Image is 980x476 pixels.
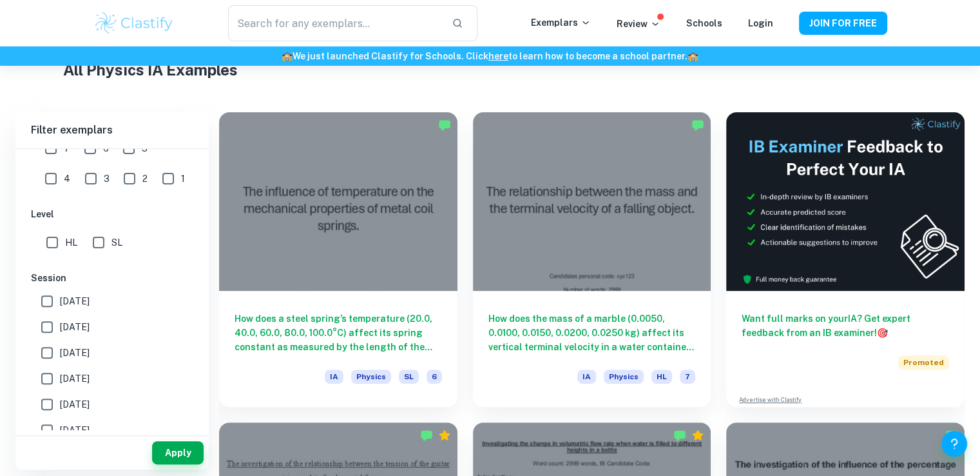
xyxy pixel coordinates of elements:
[399,370,419,384] span: SL
[3,49,977,63] h6: We just launched Clastify for Schools. Click to learn how to become a school partner.
[111,235,122,250] span: SL
[651,370,672,384] span: HL
[488,312,696,354] h6: How does the mass of a marble (0.0050, 0.0100, 0.0150, 0.0200, 0.0250 kg) affect its vertical ter...
[228,5,441,41] input: Search for any exemplars...
[64,172,70,186] span: 4
[617,17,660,31] p: Review
[235,312,442,354] h6: How does a steel spring’s temperature (20.0, 40.0, 60.0, 80.0, 100.0°C) affect its spring constan...
[152,441,204,464] button: Apply
[104,172,110,186] span: 3
[420,429,433,442] img: Marked
[60,423,90,437] span: [DATE]
[64,141,70,155] span: 7
[531,15,591,30] p: Exemplars
[31,271,193,285] h6: Session
[282,51,293,61] span: 🏫
[427,370,442,384] span: 6
[739,395,802,404] a: Advertise with Clastify
[941,431,967,457] button: Help and Feedback
[686,18,722,28] a: Schools
[691,119,704,132] img: Marked
[898,355,949,370] span: Promoted
[60,372,90,386] span: [DATE]
[726,112,965,291] img: Thumbnail
[142,172,148,186] span: 2
[93,10,175,36] img: Clastify logo
[673,429,686,442] img: Marked
[473,112,711,407] a: How does the mass of a marble (0.0050, 0.0100, 0.0150, 0.0200, 0.0250 kg) affect its vertical ter...
[488,51,508,61] a: here
[31,207,193,221] h6: Level
[15,112,209,148] h6: Filter exemplars
[60,320,90,334] span: [DATE]
[60,294,90,308] span: [DATE]
[877,328,888,338] span: 🎯
[577,370,596,384] span: IA
[680,370,695,384] span: 7
[65,235,77,250] span: HL
[742,312,949,340] h6: Want full marks on your IA ? Get expert feedback from an IB examiner!
[60,346,90,360] span: [DATE]
[219,112,457,407] a: How does a steel spring’s temperature (20.0, 40.0, 60.0, 80.0, 100.0°C) affect its spring constan...
[945,429,958,442] img: Marked
[325,370,343,384] span: IA
[438,429,451,442] div: Premium
[181,172,185,186] span: 1
[726,112,965,407] a: Want full marks on yourIA? Get expert feedback from an IB examiner!PromotedAdvertise with Clastify
[438,119,451,132] img: Marked
[142,141,148,155] span: 5
[103,141,109,155] span: 6
[63,58,918,81] h1: All Physics IA Examples
[351,370,391,384] span: Physics
[687,51,698,61] span: 🏫
[748,18,773,28] a: Login
[691,429,704,442] div: Premium
[799,12,887,35] button: JOIN FOR FREE
[604,370,644,384] span: Physics
[60,397,90,412] span: [DATE]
